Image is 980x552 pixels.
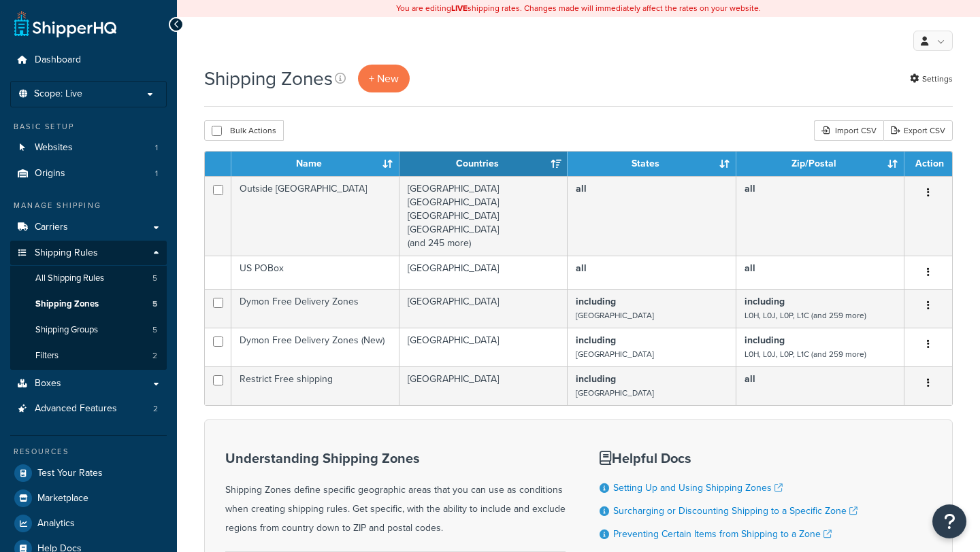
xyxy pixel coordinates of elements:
[576,333,616,347] b: including
[883,120,953,141] a: Export CSV
[399,176,568,256] td: [GEOGRAPHIC_DATA] [GEOGRAPHIC_DATA] [GEOGRAPHIC_DATA] [GEOGRAPHIC_DATA] (and 245 more)
[231,366,399,405] td: Restrict Free shipping
[35,168,65,179] span: Origins
[10,317,167,343] a: Shipping Groups 5
[37,468,103,479] span: Test Your Rates
[10,135,167,160] li: Websites
[231,328,399,366] td: Dymon Free Delivery Zones (New)
[745,261,755,275] b: all
[225,451,566,538] div: Shipping Zones define specific geographic areas that you can use as conditions when creating ship...
[576,309,654,322] small: [GEOGRAPHIC_DATA]
[576,387,654,399] small: [GEOGRAPHIC_DATA]
[10,511,167,536] a: Analytics
[10,396,167,421] li: Advanced Features
[10,343,167,368] li: Filters
[613,481,783,495] a: Setting Up and Using Shipping Zones
[613,504,857,518] a: Surcharging or Discounting Shipping to a Specific Zone
[568,152,736,176] th: States: activate to sort column ascending
[231,256,399,289] td: US POBox
[152,298,157,310] span: 5
[10,241,167,370] li: Shipping Rules
[10,343,167,368] a: Filters 2
[613,527,832,541] a: Preventing Certain Items from Shipping to a Zone
[10,396,167,421] a: Advanced Features 2
[35,142,73,154] span: Websites
[152,273,157,284] span: 5
[35,54,81,66] span: Dashboard
[155,168,158,179] span: 1
[10,215,167,240] a: Carriers
[37,518,75,530] span: Analytics
[10,486,167,511] a: Marketplace
[932,504,966,538] button: Open Resource Center
[10,121,167,133] div: Basic Setup
[35,403,117,415] span: Advanced Features
[904,152,952,176] th: Action
[10,48,167,73] a: Dashboard
[10,266,167,291] a: All Shipping Rules 5
[10,135,167,160] a: Websites 1
[399,256,568,289] td: [GEOGRAPHIC_DATA]
[399,289,568,328] td: [GEOGRAPHIC_DATA]
[35,324,98,336] span: Shipping Groups
[10,292,167,317] a: Shipping Zones 5
[35,222,68,233] span: Carriers
[10,292,167,317] li: Shipping Zones
[37,493,88,504] span: Marketplace
[576,182,587,196] b: all
[204,65,333,92] h1: Shipping Zones
[231,176,399,256] td: Outside [GEOGRAPHIC_DATA]
[34,88,82,100] span: Scope: Live
[225,451,566,466] h3: Understanding Shipping Zones
[10,241,167,266] a: Shipping Rules
[745,182,755,196] b: all
[14,10,116,37] a: ShipperHQ Home
[600,451,857,466] h3: Helpful Docs
[35,350,59,362] span: Filters
[576,348,654,360] small: [GEOGRAPHIC_DATA]
[10,317,167,343] li: Shipping Groups
[745,348,866,360] small: L0H, L0J, L0P, L1C (and 259 more)
[152,350,157,362] span: 2
[399,152,568,176] th: Countries: activate to sort column ascending
[35,298,99,310] span: Shipping Zones
[814,120,883,141] div: Import CSV
[35,378,61,390] span: Boxes
[358,65,410,92] a: + New
[576,294,616,309] b: including
[231,289,399,328] td: Dymon Free Delivery Zones
[10,161,167,186] a: Origins 1
[576,261,587,275] b: all
[10,446,167,458] div: Resources
[35,273,104,284] span: All Shipping Rules
[10,461,167,485] a: Test Your Rates
[153,403,158,415] span: 2
[10,371,167,396] a: Boxes
[745,333,785,347] b: including
[399,328,568,366] td: [GEOGRAPHIC_DATA]
[152,324,157,336] span: 5
[576,372,616,386] b: including
[736,152,904,176] th: Zip/Postal: activate to sort column ascending
[35,247,98,259] span: Shipping Rules
[745,294,785,309] b: including
[155,142,158,154] span: 1
[231,152,399,176] th: Name: activate to sort column ascending
[369,71,399,86] span: + New
[745,372,755,386] b: all
[10,161,167,186] li: Origins
[204,120,284,141] button: Bulk Actions
[451,2,468,14] b: LIVE
[10,266,167,291] li: All Shipping Rules
[745,309,866,322] small: L0H, L0J, L0P, L1C (and 259 more)
[399,366,568,405] td: [GEOGRAPHIC_DATA]
[10,200,167,211] div: Manage Shipping
[910,69,953,88] a: Settings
